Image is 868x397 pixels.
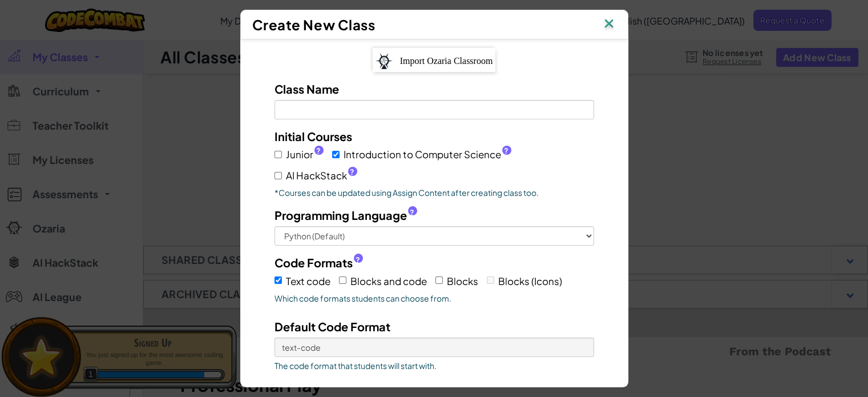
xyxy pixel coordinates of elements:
span: Code Formats [274,254,353,271]
span: ? [410,208,414,217]
span: Create New Class [252,16,376,33]
input: Blocks and code [339,276,346,284]
label: Initial Courses [274,128,352,145]
span: Programming Language [274,207,407,223]
input: Junior? [274,151,282,158]
span: Junior [286,146,324,163]
span: Default Code Format [274,319,390,334]
input: Blocks [435,276,443,284]
input: Blocks (Icons) [487,276,494,284]
span: Blocks (Icons) [498,275,562,287]
input: AI HackStack? [274,172,282,179]
span: ? [504,146,508,155]
span: Blocks and code [350,275,427,287]
input: Introduction to Computer Science? [332,151,340,158]
span: AI HackStack [286,167,357,184]
span: Text code [286,275,330,287]
span: Blocks [447,275,478,287]
span: Which code formats students can choose from. [274,292,594,304]
img: IconClose.svg [601,16,616,33]
span: ? [350,167,354,177]
span: The code format that students will start with. [274,360,594,371]
span: ? [316,146,321,155]
p: *Courses can be updated using Assign Content after creating class too. [274,187,594,198]
img: ozaria-logo.png [376,53,393,69]
span: Introduction to Computer Science [344,146,511,163]
span: ? [356,255,360,264]
span: Class Name [274,82,339,96]
span: Import Ozaria Classroom [400,56,493,66]
input: Text code [274,276,282,284]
